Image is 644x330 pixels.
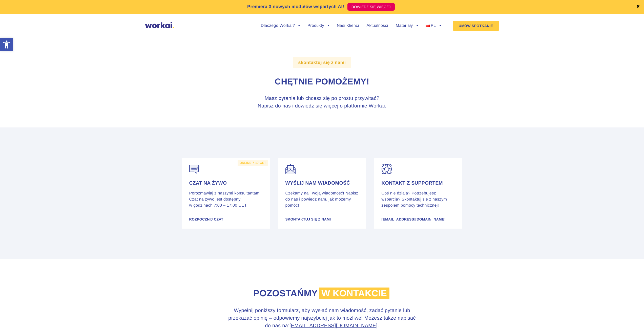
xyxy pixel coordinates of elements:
h3: Masz pytania lub chcesz się po prostu przywitać? Napisz do nas i dowiedz się więcej o platformie ... [227,95,417,110]
h4: Czat na żywo [189,180,263,186]
span: [EMAIL_ADDRESS][DOMAIN_NAME] [382,217,446,221]
a: Wyślij nam wiadomość Czekamy na Twoją wiadomość! Napisz do nas i powiedz nam, jak możemy pomóc! S... [274,154,370,232]
a: Kontakt z supportem Coś nie działa? Potrzebujesz wsparcia? Skontaktuj się z naszym zespołem pomoc... [370,154,466,232]
span: w kontakcie [319,288,389,299]
h2: Pozostańmy [182,287,463,300]
label: online 7-17 CET [238,160,268,166]
p: Czekamy na Twoją wiadomość! Napisz do nas i powiedz nam, jak możemy pomóc! [285,190,359,209]
h4: Kontakt z supportem [382,180,455,186]
a: UMÓW SPOTKANIE [453,21,499,31]
a: DOWIEDZ SIĘ WIĘCEJ [347,3,395,11]
span: Skontaktuj się z nami [285,217,331,221]
p: Coś nie działa? Potrzebujesz wsparcia? Skontaktuj się z naszym zespołem pomocy technicznej! [382,190,455,209]
a: ✖ [636,5,640,9]
a: Materiały [396,24,418,28]
h1: Chętnie pomożemy! [182,76,463,88]
a: Nasi Klienci [337,24,359,28]
a: Aktualności [366,24,388,28]
a: Dlaczego Workai? [261,24,300,28]
h3: Wypełnij poniższy formularz, aby wysłać nam wiadomość, zadać pytanie lub przekazać opinię – odpow... [227,307,417,329]
span: PL [431,24,436,28]
h4: Wyślij nam wiadomość [285,180,359,186]
label: skontaktuj się z nami [293,57,351,68]
p: Porozmawiaj z naszymi konsultantami. Czat na żywo jest dostępny w godzinach 7:00 – 17:00 CET. [189,190,263,209]
a: Produkty [307,24,329,28]
p: Premiera 3 nowych modułów wspartych AI! [247,3,344,10]
a: online 7-17 CET Czat na żywo Porozmawiaj z naszymi konsultantami. Czat na żywo jest dostępny w go... [178,154,274,232]
a: [EMAIL_ADDRESS][DOMAIN_NAME] [289,323,378,328]
span: Rozpocznij czat [189,217,223,221]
